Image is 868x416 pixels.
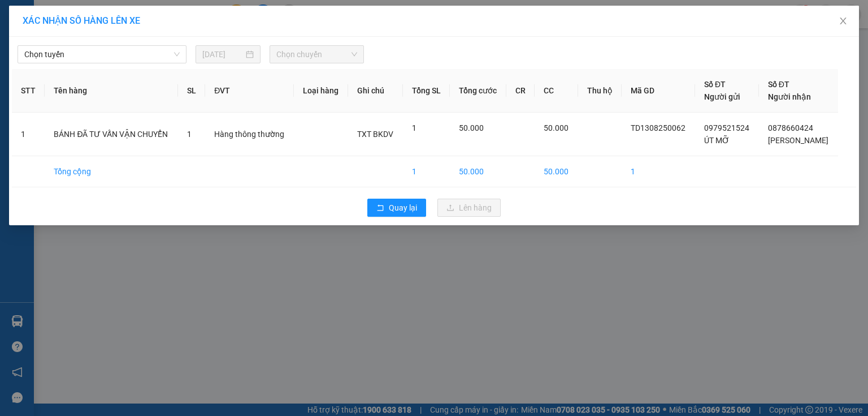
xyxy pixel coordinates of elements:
[45,156,178,187] td: Tổng cộng
[357,130,393,139] span: TXT BKDV
[768,123,813,132] span: 0878660424
[535,156,578,187] td: 50.000
[376,204,384,213] span: rollback
[12,69,45,113] th: STT
[768,80,789,89] span: Số ĐT
[12,113,45,156] td: 1
[631,123,685,132] span: TD1308250062
[5,65,46,70] span: ĐT:0935 82 08 08
[187,130,192,139] span: 1
[178,69,205,113] th: SL
[450,69,506,113] th: Tổng cước
[389,201,417,214] span: Quay lại
[86,65,125,70] span: ĐT: 0935371718
[42,6,158,17] span: CTY TNHH DLVT TIẾN OANH
[544,123,568,132] span: 50.000
[367,199,426,217] button: rollbackQuay lại
[622,156,695,187] td: 1
[86,53,163,59] span: ĐC: [STREET_ADDRESS] BMT
[578,69,622,113] th: Thu hộ
[23,15,140,26] span: XÁC NHẬN SỐ HÀNG LÊN XE
[45,69,178,113] th: Tên hàng
[205,113,294,156] td: Hàng thông thường
[5,50,77,62] span: ĐC: 804 Song Hành, XLHN, P Hiệp Phú Q9
[768,92,811,101] span: Người nhận
[76,28,124,36] strong: 1900 633 614
[704,136,730,145] span: ÚT MỠ
[768,136,828,145] span: [PERSON_NAME]
[45,113,178,156] td: BÁNH ĐÃ TƯ VẤN VẬN CHUYỂN
[24,46,180,63] span: Chọn tuyến
[24,74,145,83] span: ----------------------------------------------
[704,123,749,132] span: 0979521524
[450,156,506,187] td: 50.000
[622,69,695,113] th: Mã GD
[403,69,450,113] th: Tổng SL
[403,156,450,187] td: 1
[459,123,484,132] span: 50.000
[44,19,157,26] strong: NHẬN HÀNG NHANH - GIAO TỐC HÀNH
[412,123,416,132] span: 1
[86,42,144,48] span: VP Nhận: Hai Bà Trưng
[535,69,578,113] th: CC
[437,199,501,217] button: uploadLên hàng
[704,80,726,89] span: Số ĐT
[205,69,294,113] th: ĐVT
[506,69,535,113] th: CR
[294,69,348,113] th: Loại hàng
[276,46,358,63] span: Chọn chuyến
[827,6,859,37] button: Close
[5,42,81,48] span: VP Gửi: [GEOGRAPHIC_DATA]
[348,69,403,113] th: Ghi chú
[704,92,740,101] span: Người gửi
[202,48,244,61] input: 13/08/2025
[839,16,848,25] span: close
[5,7,33,36] img: logo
